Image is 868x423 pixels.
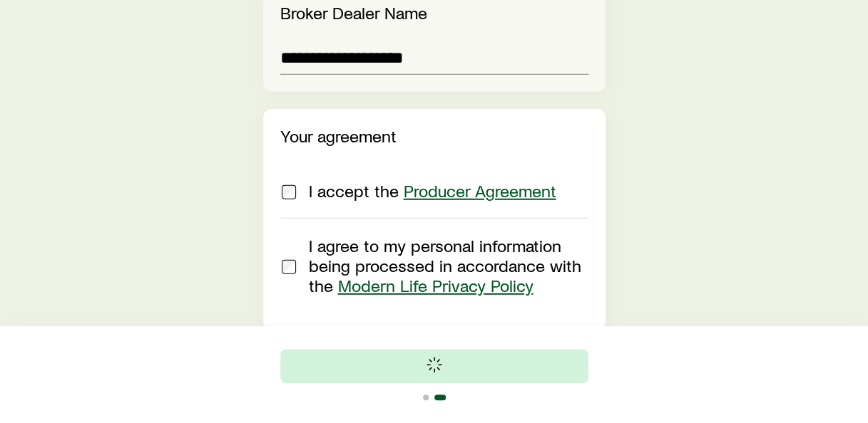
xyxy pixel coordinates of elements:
a: Producer Agreement [404,180,556,201]
span: I accept the [309,180,556,201]
label: Your agreement [280,125,397,146]
label: Broker Dealer Name [280,2,427,23]
a: Modern Life Privacy Policy [338,275,533,296]
input: I accept the Producer Agreement [282,185,296,199]
input: I agree to my personal information being processed in accordance with the Modern Life Privacy Policy [282,260,296,274]
span: I agree to my personal information being processed in accordance with the [309,235,581,296]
